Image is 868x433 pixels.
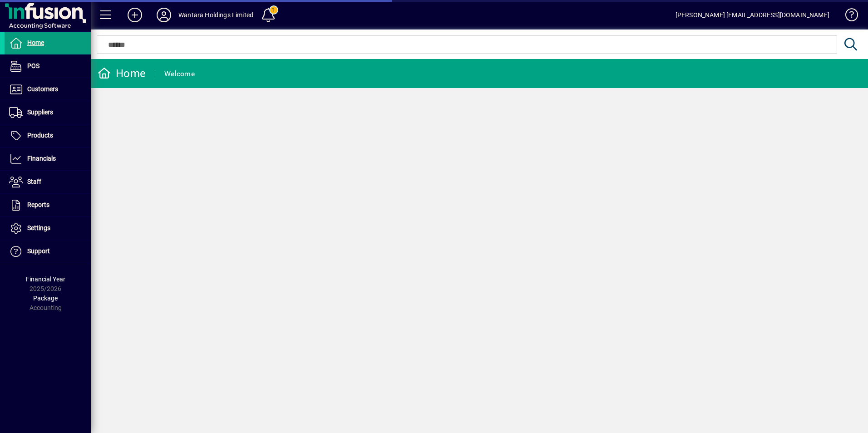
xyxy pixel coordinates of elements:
a: Settings [5,217,91,240]
span: Financial Year [26,276,65,283]
span: Reports [27,201,49,208]
a: Customers [5,78,91,101]
span: Financials [27,155,56,162]
a: POS [5,55,91,78]
a: Products [5,124,91,147]
div: Wantara Holdings Limited [178,8,253,22]
a: Financials [5,148,91,170]
span: Products [27,132,53,139]
span: Package [33,295,58,302]
a: Suppliers [5,101,91,124]
button: Profile [149,7,178,23]
span: Settings [27,224,50,231]
span: Support [27,247,50,255]
div: Home [98,66,146,81]
button: Add [120,7,149,23]
div: Welcome [164,67,195,81]
span: Customers [27,85,58,93]
div: [PERSON_NAME] [EMAIL_ADDRESS][DOMAIN_NAME] [676,8,829,22]
span: Staff [27,178,41,185]
span: Suppliers [27,108,53,116]
a: Staff [5,171,91,193]
span: POS [27,62,39,69]
span: Home [27,39,44,46]
a: Support [5,240,91,263]
a: Reports [5,194,91,216]
a: Knowledge Base [838,2,857,31]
